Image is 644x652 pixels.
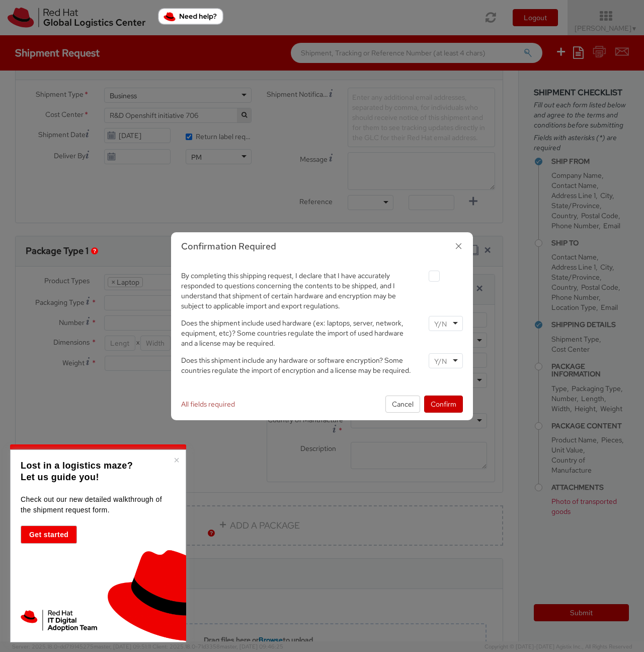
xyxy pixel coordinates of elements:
strong: Let us guide you! [21,472,99,482]
span: By completing this shipping request, I declare that I have accurately responded to questions conc... [181,271,396,310]
button: Need help? [158,8,223,25]
strong: Lost in a logistics maze? [21,461,133,471]
input: Y/N [434,356,449,366]
span: All fields required [181,400,235,409]
h3: Confirmation Required [181,240,463,253]
button: Cancel [385,396,420,413]
span: Does the shipment include used hardware (ex: laptops, server, network, equipment, etc)? Some coun... [181,318,404,348]
span: Does this shipment include any hardware or software encryption? Some countries regulate the impor... [181,356,411,375]
p: Check out our new detailed walkthrough of the shipment request form. [21,494,173,515]
button: Close [174,455,180,465]
button: Confirm [424,396,463,413]
input: Y/N [434,319,449,329]
button: Get started [21,526,77,544]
